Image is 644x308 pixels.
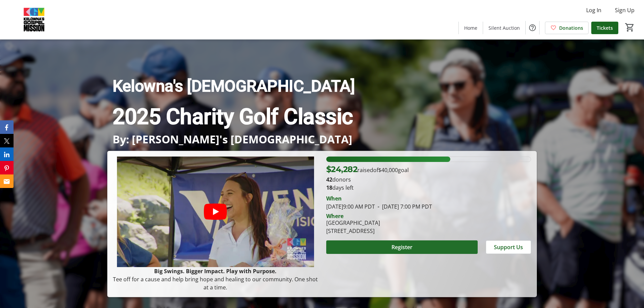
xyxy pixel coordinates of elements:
[326,184,332,191] span: 18
[154,267,277,275] strong: Big Swings. Bigger Impact. Play with Purpose.
[326,163,409,175] p: raised of goal
[326,203,375,210] span: [DATE] 9:00 AM PDT
[615,6,635,14] span: Sign Up
[483,22,525,34] a: Silent Auction
[586,6,601,14] span: Log In
[326,213,343,219] div: Where
[326,184,531,192] p: days left
[391,243,412,251] span: Register
[486,240,531,254] button: Support Us
[326,176,332,183] b: 42
[326,157,531,162] div: 60.705% of fundraising goal reached
[326,194,342,203] div: When
[113,104,353,129] strong: 2025 Charity Golf Classic
[4,3,64,37] img: Kelowna's Gospel Mission's Logo
[459,22,483,34] a: Home
[610,5,640,16] button: Sign Up
[326,164,358,174] span: $24,282
[526,21,539,34] button: Help
[113,275,318,291] p: Tee off for a cause and help bring hope and healing to our community. One shot at a time.
[113,76,355,96] strong: Kelowna's [DEMOGRAPHIC_DATA]
[581,5,607,16] button: Log In
[494,243,523,251] span: Support Us
[597,24,613,31] span: Tickets
[113,133,531,145] p: By: [PERSON_NAME]'s [DEMOGRAPHIC_DATA]
[488,24,520,31] span: Silent Auction
[464,24,477,31] span: Home
[326,240,478,254] button: Register
[204,204,227,220] button: Play video
[559,24,583,31] span: Donations
[545,22,589,34] a: Donations
[375,203,432,210] span: [DATE] 7:00 PM PDT
[326,175,531,184] p: donors
[624,21,636,33] button: Cart
[326,219,380,227] div: [GEOGRAPHIC_DATA]
[375,203,382,210] span: -
[326,227,380,235] div: [STREET_ADDRESS]
[378,166,398,174] span: $40,000
[591,22,618,34] a: Tickets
